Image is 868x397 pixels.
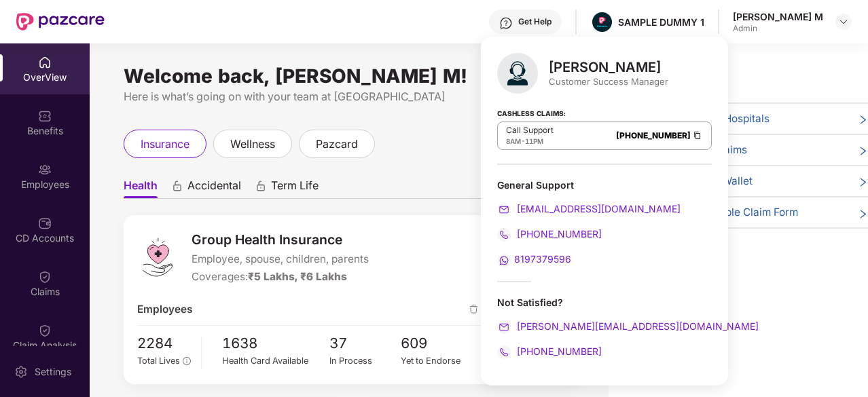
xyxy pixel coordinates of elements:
[514,228,602,240] span: [PHONE_NUMBER]
[222,354,329,368] div: Health Card Available
[187,178,241,198] span: Accidental
[518,16,551,27] div: Get Help
[271,178,319,198] span: Term Life
[497,296,712,309] div: Not Satisfied?
[497,203,681,214] a: [EMAIL_ADDRESS][DOMAIN_NAME]
[38,270,52,284] img: svg+xml;base64,PHN2ZyBpZD0iQ2xhaW0iIHhtbG5zPSJodHRwOi8vd3d3LnczLm9yZy8yMDAwL3N2ZyIgd2lkdGg9IjIwIi...
[401,333,473,355] span: 609
[38,109,52,123] img: svg+xml;base64,PHN2ZyBpZD0iQmVuZWZpdHMiIHhtbG5zPSJodHRwOi8vd3d3LnczLm9yZy8yMDAwL3N2ZyIgd2lkdGg9Ij...
[497,345,511,359] img: svg+xml;base64,PHN2ZyB4bWxucz0iaHR0cDovL3d3dy53My5vcmcvMjAwMC9zdmciIHdpZHRoPSIyMCIgaGVpZ2h0PSIyMC...
[618,16,704,29] div: SAMPLE DUMMY 1
[38,163,52,176] img: svg+xml;base64,PHN2ZyBpZD0iRW1wbG95ZWVzIiB4bWxucz0iaHR0cDovL3d3dy53My5vcmcvMjAwMC9zdmciIHdpZHRoPS...
[549,75,668,88] div: Customer Success Manager
[858,176,868,189] span: right
[733,10,823,23] div: [PERSON_NAME] M
[38,324,52,337] img: svg+xml;base64,PHN2ZyBpZD0iQ2xhaW0iIHhtbG5zPSJodHRwOi8vd3d3LnczLm9yZy8yMDAwL3N2ZyIgd2lkdGg9IjIwIi...
[497,296,712,359] div: Not Satisfied?
[255,180,267,192] div: animation
[497,228,602,240] a: [PHONE_NUMBER]
[329,333,401,355] span: 37
[230,136,275,153] span: wellness
[506,125,554,136] p: Call Support
[137,333,191,355] span: 2284
[497,320,759,332] a: [PERSON_NAME][EMAIL_ADDRESS][DOMAIN_NAME]
[222,333,329,355] span: 1638
[514,253,571,265] span: 8197379596
[497,345,602,357] a: [PHONE_NUMBER]
[497,320,511,334] img: svg+xml;base64,PHN2ZyB4bWxucz0iaHR0cDovL3d3dy53My5vcmcvMjAwMC9zdmciIHdpZHRoPSIyMCIgaGVpZ2h0PSIyMC...
[141,136,189,153] span: insurance
[38,56,52,69] img: svg+xml;base64,PHN2ZyBpZD0iSG9tZSIgeG1sbnM9Imh0dHA6Ly93d3cudzMub3JnLzIwMDAvc3ZnIiB3aWR0aD0iMjAiIG...
[183,357,190,364] span: info-circle
[497,105,566,120] strong: Cashless Claims:
[858,113,868,127] span: right
[858,207,868,221] span: right
[469,301,568,318] span: Deleted Lives (166)
[137,356,180,366] span: Total Lives
[329,354,401,368] div: In Process
[14,365,28,379] img: svg+xml;base64,PHN2ZyBpZD0iU2V0dGluZy0yMHgyMCIgeG1sbnM9Imh0dHA6Ly93d3cudzMub3JnLzIwMDAvc3ZnIiB3aW...
[506,136,554,147] div: -
[514,203,681,214] span: [EMAIL_ADDRESS][DOMAIN_NAME]
[137,237,178,278] img: logo
[497,203,511,216] img: svg+xml;base64,PHN2ZyB4bWxucz0iaHR0cDovL3d3dy53My5vcmcvMjAwMC9zdmciIHdpZHRoPSIyMCIgaGVpZ2h0PSIyMC...
[497,253,571,265] a: 8197379596
[499,16,513,30] img: svg+xml;base64,PHN2ZyBpZD0iSGVscC0zMngzMiIgeG1sbnM9Imh0dHA6Ly93d3cudzMub3JnLzIwMDAvc3ZnIiB3aWR0aD...
[171,180,183,192] div: animation
[838,16,849,27] img: svg+xml;base64,PHN2ZyBpZD0iRHJvcGRvd24tMzJ4MzIiIHhtbG5zPSJodHRwOi8vd3d3LnczLm9yZy8yMDAwL3N2ZyIgd2...
[137,301,192,318] span: Employees
[401,354,473,368] div: Yet to Endorse
[16,13,105,31] img: New Pazcare Logo
[858,145,868,158] span: right
[549,59,668,75] div: [PERSON_NAME]
[124,88,581,105] div: Here is what’s going on with your team at [GEOGRAPHIC_DATA]
[514,320,759,332] span: [PERSON_NAME][EMAIL_ADDRESS][DOMAIN_NAME]
[592,12,612,32] img: Pazcare_Alternative_logo-01-01.png
[192,251,369,267] span: Employee, spouse, children, parents
[248,270,347,283] span: ₹5 Lakhs, ₹6 Lakhs
[506,137,521,145] span: 8AM
[497,254,511,267] img: svg+xml;base64,PHN2ZyB4bWxucz0iaHR0cDovL3d3dy53My5vcmcvMjAwMC9zdmciIHdpZHRoPSIyMCIgaGVpZ2h0PSIyMC...
[733,23,823,34] div: Admin
[469,305,478,314] img: deleteIcon
[692,130,703,141] img: Clipboard Icon
[497,178,712,267] div: General Support
[192,269,369,285] div: Coverages:
[525,137,543,145] span: 11PM
[497,178,712,191] div: General Support
[497,53,538,94] img: svg+xml;base64,PHN2ZyB4bWxucz0iaHR0cDovL3d3dy53My5vcmcvMjAwMC9zdmciIHhtbG5zOnhsaW5rPSJodHRwOi8vd3...
[514,345,602,357] span: [PHONE_NUMBER]
[31,365,75,379] div: Settings
[316,136,358,153] span: pazcard
[38,216,52,230] img: svg+xml;base64,PHN2ZyBpZD0iQ0RfQWNjb3VudHMiIGRhdGEtbmFtZT0iQ0QgQWNjb3VudHMiIHhtbG5zPSJodHRwOi8vd3...
[124,71,581,81] div: Welcome back, [PERSON_NAME] M!
[192,229,369,250] span: Group Health Insurance
[497,228,511,242] img: svg+xml;base64,PHN2ZyB4bWxucz0iaHR0cDovL3d3dy53My5vcmcvMjAwMC9zdmciIHdpZHRoPSIyMCIgaGVpZ2h0PSIyMC...
[636,240,868,254] div: View More
[616,130,691,140] a: [PHONE_NUMBER]
[124,178,158,198] span: Health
